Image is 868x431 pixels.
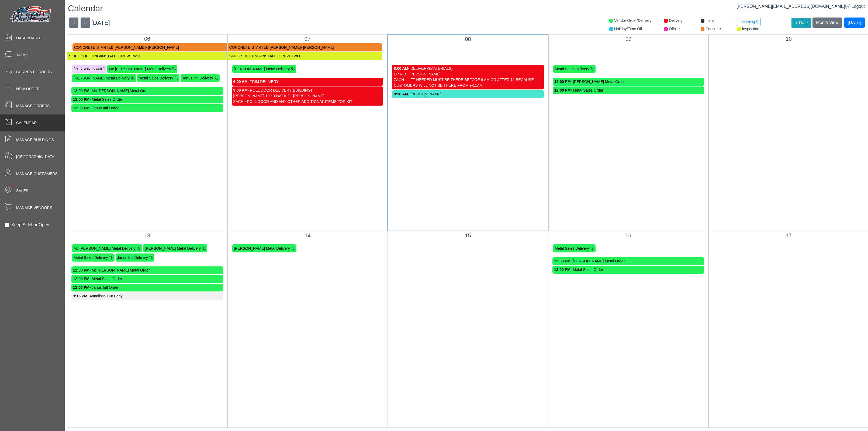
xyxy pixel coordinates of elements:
span: Mc [PERSON_NAME] Metal Delivery [74,246,136,251]
div: - ROLL DOOR DELIVERY [233,88,382,93]
div: - Metal Sales Order [73,276,222,282]
strong: 12:00 PM [73,268,89,272]
div: - Metal Sales Order [73,97,222,102]
strong: 8:00 AM [394,66,408,71]
strong: 12:00 PM [73,97,89,102]
div: - Metal Sales Order [554,88,703,93]
span: Offsite [669,27,680,31]
div: 13 [71,231,223,239]
div: - Mc [PERSON_NAME] Metal Order [73,267,222,273]
div: 16 [552,231,704,239]
span: [PERSON_NAME] Metal Delivery [74,76,130,80]
span: Delivery [669,18,683,23]
span: CONCRETE STARTED [PERSON_NAME] [74,45,146,50]
span: Logout [852,4,865,9]
div: 10 [713,35,864,43]
span: CONCRETE STARTED [PERSON_NAME] [229,45,301,50]
div: EP RIB - [PERSON_NAME] [394,71,542,77]
button: [DATE] [844,18,865,28]
span: [PERSON_NAME] Metal Delivery [234,246,290,251]
div: - [PERSON_NAME] [394,91,542,97]
span: New Order [16,86,40,92]
label: Keep Sidebar Open [11,222,49,228]
div: - Janus Intl Order [73,105,222,111]
span: SKIFF SHEETING/INSTALL [229,54,276,58]
div: - DELIVERY [394,66,542,71]
div: 08 [392,35,544,43]
span: Manage Buildings [16,137,54,143]
div: | [736,3,865,10]
span: • [5,178,19,195]
span: Install [706,18,715,23]
span: [DATE] [91,19,110,26]
strong: 9:30 AM [394,92,408,96]
div: 17 [713,231,864,239]
strong: 12:00 PM [554,259,570,263]
div: 06 [71,35,223,43]
strong: 12:00 PM [554,88,571,92]
div: [PERSON_NAME] 10'X30'X9' KIT - [PERSON_NAME] [233,93,382,99]
span: [GEOGRAPHIC_DATA] [16,154,56,160]
span: Inspection [742,27,759,31]
div: ZACH - ROLL DOOR AND ANY OTHER ADDITIONAL ITEMS FOR KIT [233,99,382,105]
span: Mc [PERSON_NAME] Metal Delivery [109,67,171,71]
strong: 6:00 AM [233,79,248,84]
button: Incoming $ [737,18,760,26]
div: - Metal Sales Order [554,267,703,273]
span: Manage Customers [16,171,58,177]
span: SKIFF SHEETING/INSTALL [69,54,116,58]
span: (BUILDING) [292,88,312,92]
strong: 12:00 PM [554,267,570,272]
div: - Mc [PERSON_NAME] Metal Order [73,88,222,94]
span: [PERSON_NAME] [74,67,105,71]
div: - [PERSON_NAME] Metal Order [554,79,703,85]
span: Manage Orders [16,103,50,109]
div: - TRIM DELIVERY [233,79,382,85]
div: - Annalissa Out Early [73,293,222,299]
span: Metal Sales Delivery [139,76,173,80]
span: - [PERSON_NAME] [146,45,179,50]
span: Janus Intl Delivery [117,255,148,260]
strong: 9:00 AM [233,88,248,92]
span: Manage Vendors [16,205,52,211]
span: Tasks [16,52,28,58]
span: Metal Sales Delivery [555,67,589,71]
button: > [81,18,90,28]
div: - [PERSON_NAME] Metal Order [554,258,703,264]
div: ZACH - LIFT NEEDED MUST BE THERE BEFORE 9 AM OR AFTER 11 BECAUSE CUSTOMERS WILL NOT BE THERE FROM... [394,77,542,88]
div: 15 [392,231,544,239]
span: Vendor Order/Delivery [614,18,652,23]
strong: 12:00 PM [73,277,89,281]
a: [PERSON_NAME][EMAIL_ADDRESS][DOMAIN_NAME] [736,4,850,9]
strong: 3:15 PM [73,294,87,298]
span: Metal Sales Delivery [74,255,108,260]
span: - CREW TWO [276,54,300,58]
button: + Date [791,18,811,28]
span: [PERSON_NAME] Metal Delivery [145,246,201,251]
div: 07 [232,35,383,43]
strong: 12:00 PM [554,79,571,84]
span: [PERSON_NAME] Metal Delivery [234,67,290,71]
span: Dashboard [16,35,40,41]
span: Janus Intl Delivery [182,76,213,80]
span: Current Orders [16,69,52,75]
span: Concrete [706,27,721,31]
h1: Calendar [68,3,868,15]
strong: 12:00 PM [73,106,89,110]
span: (MATERIALS) [429,66,453,71]
span: Metal Sales Delivery [555,246,589,251]
strong: 12:00 PM [73,285,89,290]
div: 09 [553,35,704,43]
span: Holiday/Time Off [614,27,642,31]
div: - Janus Intl Order [73,285,222,290]
img: Metals Direct Inc Logo [8,5,54,25]
span: - CREW TWO [116,54,140,58]
span: - [PERSON_NAME] [301,45,334,50]
span: Calendar [16,120,37,126]
span: Month View [816,20,838,25]
div: 14 [232,231,383,239]
strong: 12:00 PM [73,89,89,93]
span: Sales [16,188,28,194]
button: < [69,18,78,28]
